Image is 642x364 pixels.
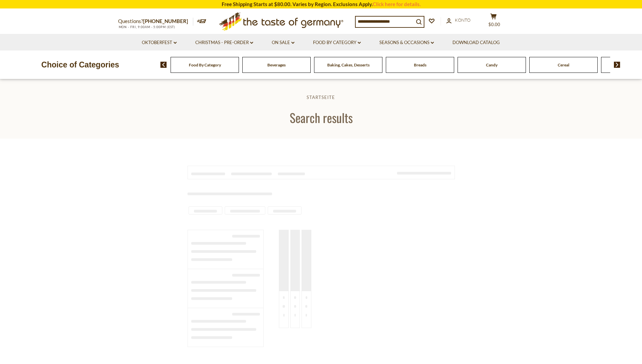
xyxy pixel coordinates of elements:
[488,22,500,27] span: $0.00
[373,1,421,7] a: Click here for details.
[118,17,193,26] p: Questions?
[452,39,500,46] a: Download Catalog
[484,13,504,30] button: $0.00
[189,62,221,67] a: Food By Category
[307,95,335,100] a: Startseite
[455,17,470,23] span: Konto
[614,62,620,68] img: next arrow
[446,17,470,24] a: Konto
[142,39,177,46] a: Oktoberfest
[414,62,426,67] a: Breads
[379,39,434,46] a: Seasons & Occasions
[313,39,361,46] a: Food By Category
[143,18,188,24] a: [PHONE_NUMBER]
[486,62,497,67] a: Candy
[118,25,176,29] span: MON - FRI, 9:00AM - 5:00PM (EST)
[558,62,569,67] a: Cereal
[21,110,621,125] h1: Search results
[267,62,286,67] a: Beverages
[160,62,167,68] img: previous arrow
[272,39,294,46] a: On Sale
[327,62,370,67] a: Baking, Cakes, Desserts
[195,39,253,46] a: Christmas - PRE-ORDER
